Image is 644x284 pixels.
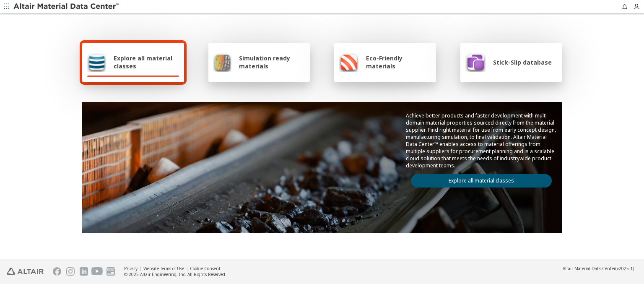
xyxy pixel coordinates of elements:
[114,54,179,70] span: Explore all material classes
[13,3,120,11] img: Altair Material Data Center
[124,266,138,271] a: Privacy
[563,266,634,271] div: (v2025.1)
[7,268,44,275] img: Altair Engineering
[143,266,184,271] a: Website Terms of Use
[563,266,615,271] span: Altair Material Data Center
[190,266,221,271] a: Cookie Consent
[493,58,552,66] span: Stick-Slip database
[411,174,552,188] a: Explore all material classes
[124,271,226,277] div: © 2025 Altair Engineering, Inc. All Rights Reserved.
[339,52,358,72] img: Eco-Friendly materials
[465,52,486,72] img: Stick-Slip database
[213,52,231,72] img: Simulation ready materials
[406,112,557,169] p: Achieve better products and faster development with multi-domain material properties sourced dire...
[366,54,431,70] span: Eco-Friendly materials
[239,54,305,70] span: Simulation ready materials
[87,52,106,72] img: Explore all material classes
